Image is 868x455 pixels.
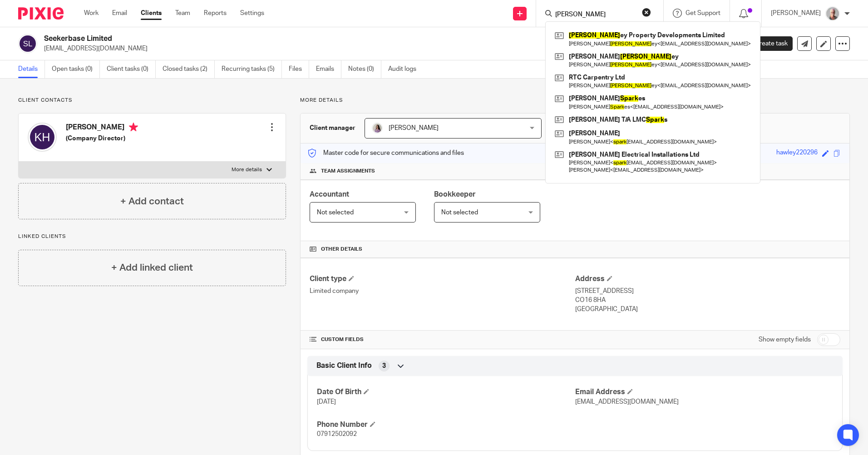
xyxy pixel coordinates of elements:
i: Primary [129,123,138,132]
a: Closed tasks (2) [163,60,215,78]
img: svg%3E [18,34,37,53]
span: 3 [382,361,386,371]
span: 07912502092 [317,431,357,437]
span: Team assignments [321,168,375,175]
h3: Client manager [310,124,355,133]
span: [PERSON_NAME] [389,125,439,131]
p: More details [300,97,850,104]
p: CO16 8HA [575,296,840,305]
span: Basic Client Info [316,361,372,371]
a: Open tasks (0) [52,60,100,78]
a: Reports [204,9,227,18]
span: [EMAIL_ADDRESS][DOMAIN_NAME] [575,399,679,405]
p: Client contacts [18,97,286,104]
p: Linked clients [18,233,286,240]
p: More details [232,166,262,173]
p: [STREET_ADDRESS] [575,287,840,296]
h4: Phone Number [317,420,575,430]
a: Email [112,9,127,18]
label: Show empty fields [759,335,811,344]
span: Not selected [317,209,354,216]
a: Clients [141,9,162,18]
img: Pixie [18,7,64,20]
span: Not selected [441,209,478,216]
button: Clear [642,8,651,17]
h5: (Company Director) [66,134,138,143]
a: Recurring tasks (5) [222,60,282,78]
p: [PERSON_NAME] [771,9,821,18]
p: [EMAIL_ADDRESS][DOMAIN_NAME] [44,44,726,53]
div: hawley220296 [776,148,818,158]
span: Bookkeeper [434,191,476,198]
h4: Client type [310,274,575,284]
a: Files [289,60,309,78]
input: Search [554,11,636,19]
img: KR%20update.jpg [825,6,840,21]
h4: CUSTOM FIELDS [310,336,575,343]
img: svg%3E [28,123,57,152]
a: Client tasks (0) [107,60,156,78]
h4: [PERSON_NAME] [66,123,138,134]
span: Accountant [310,191,349,198]
h4: + Add contact [120,194,184,208]
p: Master code for secure communications and files [307,148,464,158]
a: Team [175,9,190,18]
p: Limited company [310,287,575,296]
span: Other details [321,246,362,253]
h4: Email Address [575,387,833,397]
a: Settings [240,9,264,18]
span: Get Support [686,10,720,16]
img: Olivia.jpg [372,123,383,134]
a: Notes (0) [348,60,381,78]
h4: Date Of Birth [317,387,575,397]
h4: + Add linked client [111,261,193,275]
h4: Address [575,274,840,284]
a: Audit logs [388,60,423,78]
a: Emails [316,60,341,78]
h2: Seekerbase Limited [44,34,590,44]
a: Create task [740,36,793,51]
a: Work [84,9,99,18]
span: [DATE] [317,399,336,405]
p: [GEOGRAPHIC_DATA] [575,305,840,314]
a: Details [18,60,45,78]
